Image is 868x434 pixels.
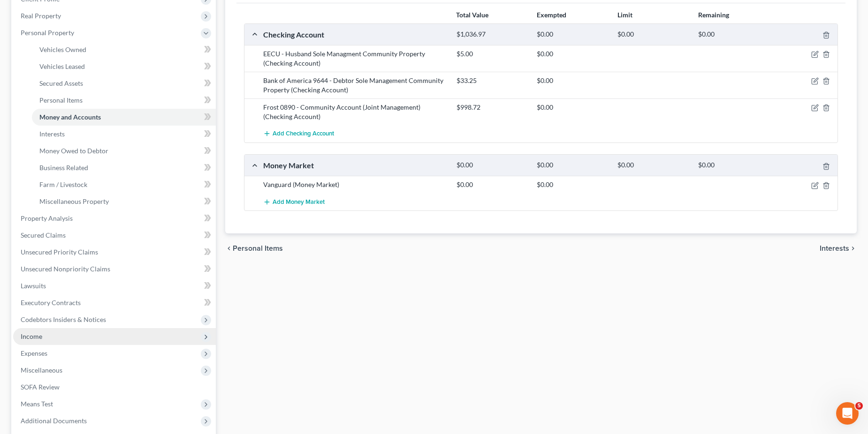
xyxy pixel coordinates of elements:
span: Real Property [21,12,61,20]
span: Secured Claims [21,231,66,239]
a: Money and Accounts [32,109,216,126]
a: Farm / Livestock [32,176,216,193]
a: Unsecured Priority Claims [13,244,216,261]
a: Vehicles Owned [32,41,216,58]
div: $998.72 [452,103,533,112]
div: Checking Account [259,30,452,39]
a: Personal Items [32,92,216,109]
span: Expenses [21,349,47,357]
strong: Remaining [698,11,729,19]
button: Interests chevron_right [820,245,857,252]
span: Miscellaneous Property [39,197,109,205]
div: $0.00 [613,30,693,39]
span: Farm / Livestock [39,180,87,188]
div: $33.25 [452,76,533,85]
span: Property Analysis [21,214,73,222]
div: Vanguard (Money Market) [259,180,452,189]
strong: Limit [617,11,632,19]
div: $0.00 [613,161,693,170]
button: Add Money Market [263,193,325,210]
div: Money Market [259,160,452,170]
strong: Total Value [456,11,488,19]
div: Frost 0890 - Community Account (Joint Management) (Checking Account) [259,103,452,121]
span: Add Checking Account [273,130,334,138]
div: EECU - Husband Sole Managment Community Property (Checking Account) [259,49,452,68]
span: Additional Documents [21,417,87,425]
span: Personal Property [21,29,74,37]
span: Add Money Market [273,198,325,206]
div: $0.00 [452,180,533,189]
div: $0.00 [532,103,613,112]
div: $0.00 [452,161,533,170]
span: Interests [820,245,849,252]
button: chevron_left Personal Items [225,245,283,252]
a: Secured Claims [13,227,216,244]
a: Money Owed to Debtor [32,142,216,159]
i: chevron_right [849,245,857,252]
a: Interests [32,126,216,142]
a: Property Analysis [13,210,216,227]
span: Personal Items [39,96,83,104]
a: Lawsuits [13,277,216,294]
div: $0.00 [532,180,613,189]
div: $0.00 [532,76,613,85]
span: Personal Items [233,245,283,252]
span: Codebtors Insiders & Notices [21,315,106,323]
a: Secured Assets [32,75,216,92]
div: $1,036.97 [452,30,533,39]
span: Unsecured Nonpriority Claims [21,265,110,273]
a: Business Related [32,159,216,176]
div: $0.00 [532,161,613,170]
a: SOFA Review [13,379,216,396]
span: Means Test [21,400,53,408]
a: Executory Contracts [13,294,216,311]
iframe: Intercom live chat [836,402,859,425]
a: Unsecured Nonpriority Claims [13,261,216,277]
span: Income [21,332,42,340]
span: Executory Contracts [21,299,81,307]
div: $0.00 [532,49,613,59]
span: Unsecured Priority Claims [21,248,98,256]
div: $5.00 [452,49,533,59]
span: Miscellaneous [21,366,62,374]
div: $0.00 [532,30,613,39]
span: Money and Accounts [39,113,101,121]
span: SOFA Review [21,383,60,391]
span: Money Owed to Debtor [39,147,108,155]
a: Miscellaneous Property [32,193,216,210]
a: Vehicles Leased [32,58,216,75]
span: Secured Assets [39,79,83,87]
div: $0.00 [693,30,774,39]
span: Vehicles Owned [39,45,86,53]
i: chevron_left [225,245,233,252]
div: Bank of America 9644 - Debtor Sole Management Community Property (Checking Account) [259,76,452,95]
div: $0.00 [693,161,774,170]
span: Vehicles Leased [39,62,85,70]
span: Interests [39,130,65,138]
span: 5 [855,402,863,410]
span: Business Related [39,164,88,172]
span: Lawsuits [21,282,46,290]
strong: Exempted [537,11,566,19]
button: Add Checking Account [263,125,334,142]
